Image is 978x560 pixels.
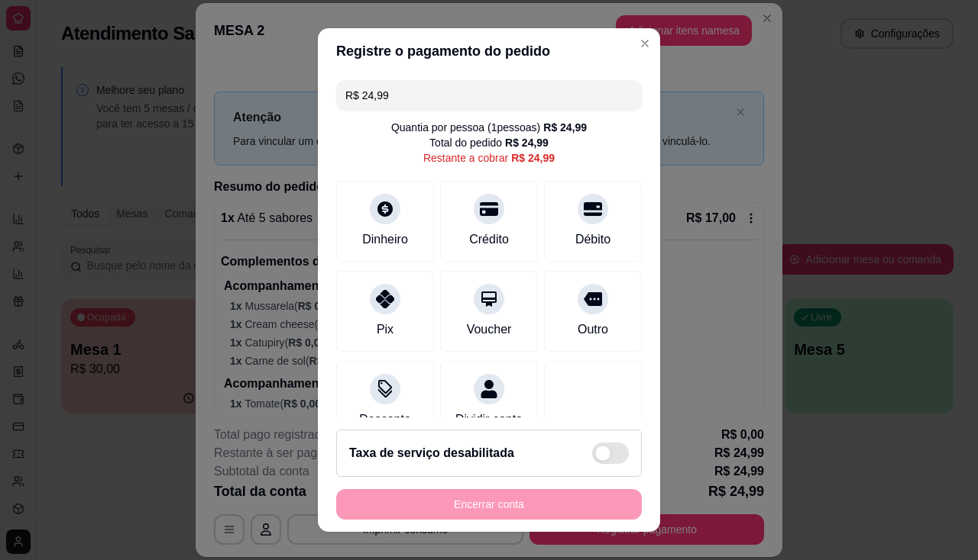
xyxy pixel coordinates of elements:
div: Dividir conta [455,410,523,429]
div: Quantia por pessoa ( 1 pessoas) [391,120,587,135]
div: Total do pedido [429,135,549,150]
div: Outro [578,320,608,339]
div: Crédito [469,230,509,249]
input: Ex.: hambúrguer de cordeiro [345,80,633,111]
div: R$ 24,99 [505,135,549,150]
header: Registre o pagamento do pedido [318,28,660,74]
div: Restante a cobrar [423,150,555,166]
div: Débito [575,230,610,249]
button: Close [633,31,657,56]
div: Desconto [359,410,411,429]
div: R$ 24,99 [511,150,555,166]
div: Dinheiro [362,230,408,249]
h2: Taxa de serviço desabilitada [349,444,514,462]
div: Voucher [467,320,512,339]
div: Pix [377,320,393,339]
div: R$ 24,99 [543,120,587,135]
